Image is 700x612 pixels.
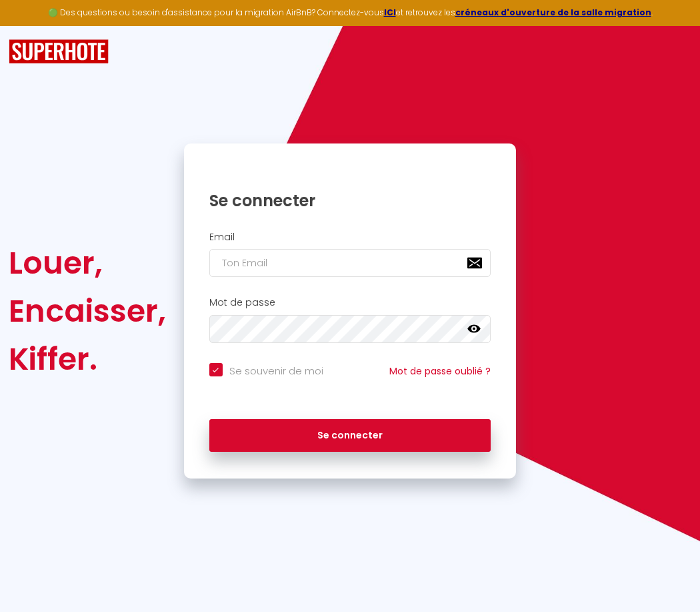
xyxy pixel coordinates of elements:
div: Louer, [9,239,166,287]
div: Encaisser, [9,287,166,335]
a: Mot de passe oublié ? [389,364,491,378]
h1: Se connecter [209,190,491,211]
input: Ton Email [209,249,491,277]
button: Se connecter [209,419,491,452]
img: SuperHote logo [9,39,109,64]
a: créneaux d'ouverture de la salle migration [455,7,651,18]
h2: Mot de passe [209,297,491,308]
div: Kiffer. [9,335,166,383]
h2: Email [209,232,491,243]
a: ICI [384,7,396,18]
